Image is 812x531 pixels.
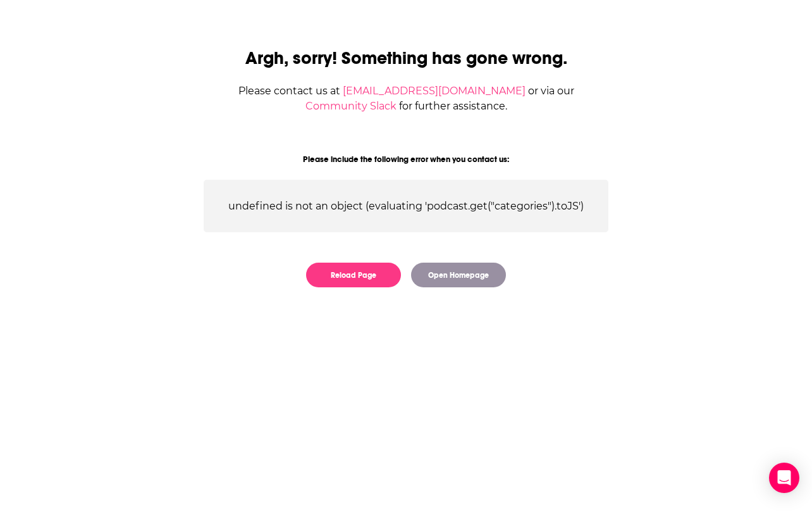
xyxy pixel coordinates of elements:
[204,47,608,69] h2: Argh, sorry! Something has gone wrong.
[343,85,526,97] a: [EMAIL_ADDRESS][DOMAIN_NAME]
[204,154,608,165] div: Please include the following error when you contact us:
[204,180,608,232] div: undefined is not an object (evaluating 'podcast.get("categories").toJS')
[769,463,799,493] div: Open Intercom Messenger
[204,84,608,114] div: Please contact us at or via our for further assistance.
[306,263,401,287] button: Reload Page
[411,263,506,287] button: Open Homepage
[305,100,397,112] a: Community Slack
